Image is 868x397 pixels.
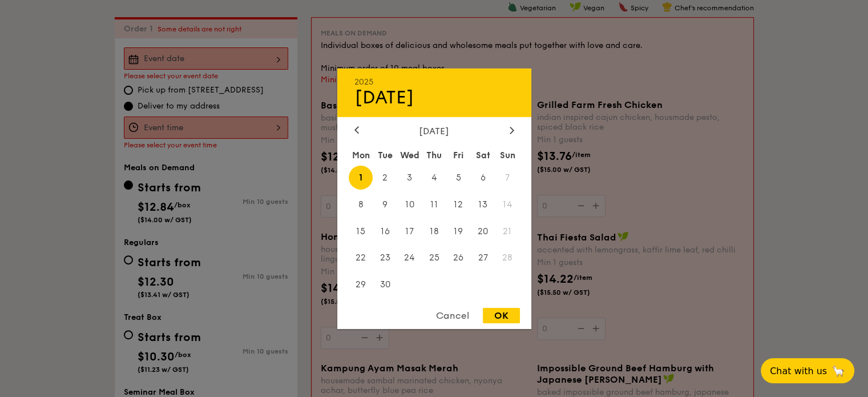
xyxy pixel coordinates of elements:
[471,219,495,243] span: 20
[354,125,514,136] div: [DATE]
[471,192,495,216] span: 13
[373,246,397,270] span: 23
[446,165,471,190] span: 5
[397,145,422,165] div: Wed
[349,192,373,216] span: 8
[422,165,446,190] span: 4
[422,145,446,165] div: Thu
[471,165,495,190] span: 6
[354,77,514,86] div: 2025
[495,145,520,165] div: Sun
[446,145,471,165] div: Fri
[397,246,422,270] span: 24
[397,219,422,243] span: 17
[446,192,471,216] span: 12
[397,165,422,190] span: 3
[373,272,397,297] span: 30
[471,145,495,165] div: Sat
[397,192,422,216] span: 10
[354,86,514,108] div: [DATE]
[349,219,373,243] span: 15
[495,192,520,216] span: 14
[422,246,446,270] span: 25
[495,246,520,270] span: 28
[373,145,397,165] div: Tue
[349,145,373,165] div: Mon
[761,358,854,383] button: Chat with us🦙
[770,366,827,376] span: Chat with us
[495,165,520,190] span: 7
[495,219,520,243] span: 21
[425,308,481,323] div: Cancel
[483,308,520,323] div: OK
[446,219,471,243] span: 19
[349,165,373,190] span: 1
[422,219,446,243] span: 18
[446,246,471,270] span: 26
[471,246,495,270] span: 27
[373,165,397,190] span: 2
[349,246,373,270] span: 22
[373,192,397,216] span: 9
[831,364,845,378] span: 🦙
[422,192,446,216] span: 11
[373,219,397,243] span: 16
[349,272,373,297] span: 29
